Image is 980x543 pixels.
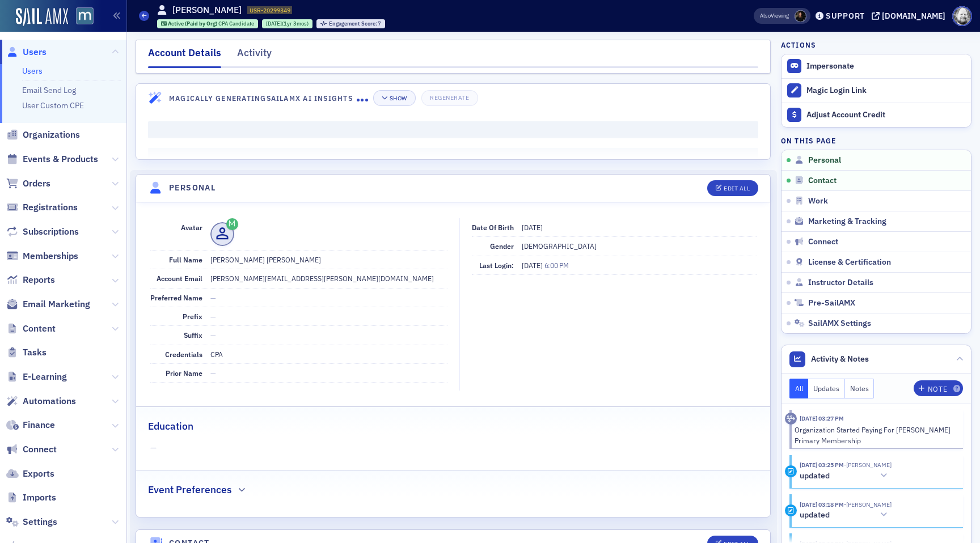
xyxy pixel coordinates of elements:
[316,19,385,28] div: Engagement Score: 7
[490,241,514,251] span: Gender
[800,509,892,521] button: updated
[23,274,55,286] span: Reports
[23,346,47,359] span: Tasks
[952,6,972,26] span: Profile
[800,471,830,481] h5: updated
[184,330,202,340] span: Suffix
[6,491,56,504] a: Imports
[6,250,78,262] a: Memberships
[6,298,90,311] a: Email Marketing
[150,442,757,454] span: —
[210,368,216,377] span: —
[23,153,98,166] span: Events & Products
[165,350,202,359] span: Credentials
[522,223,543,232] span: [DATE]
[210,293,216,302] span: —
[806,61,854,71] button: Impersonate
[724,185,750,192] div: Edit All
[210,251,447,269] dd: [PERSON_NAME] [PERSON_NAME]
[785,413,797,425] div: Activity
[6,419,55,431] a: Finance
[808,379,845,398] button: Updates
[522,261,544,270] span: [DATE]
[6,371,67,383] a: E-Learning
[845,379,875,398] button: Notes
[789,379,809,398] button: All
[808,155,841,166] span: Personal
[23,226,79,238] span: Subscriptions
[168,20,218,27] span: Active (Paid by Org)
[795,425,955,446] div: Organization Started Paying For [PERSON_NAME] Primary Membership
[169,182,216,194] h4: Personal
[23,468,54,480] span: Exports
[266,20,282,27] span: [DATE]
[266,20,309,27] div: (1yr 3mos)
[157,274,202,283] span: Account Email
[23,129,80,141] span: Organizations
[800,510,830,520] h5: updated
[808,196,828,206] span: Work
[390,95,407,101] div: Show
[760,12,771,19] div: Also
[6,346,47,359] a: Tasks
[808,217,886,227] span: Marketing & Tracking
[811,353,869,365] span: Activity & Notes
[329,21,382,27] div: 7
[250,6,290,14] span: USR-20299349
[6,443,57,456] a: Connect
[23,371,67,383] span: E-Learning
[150,293,202,302] span: Preferred Name
[781,40,816,50] h4: Actions
[183,312,202,321] span: Prefix
[826,11,865,21] div: Support
[6,395,76,408] a: Automations
[23,250,78,262] span: Memberships
[795,10,806,22] span: Lauren McDonough
[23,419,55,431] span: Finance
[6,226,79,238] a: Subscriptions
[23,298,90,311] span: Email Marketing
[23,491,56,504] span: Imports
[782,78,971,103] button: Magic Login Link
[800,470,892,482] button: updated
[210,312,216,321] span: —
[68,7,94,27] a: View Homepage
[23,177,50,190] span: Orders
[522,237,757,255] dd: [DEMOGRAPHIC_DATA]
[23,516,57,528] span: Settings
[808,319,871,329] span: SailAMX Settings
[210,345,447,363] dd: CPA
[218,20,254,27] span: CPA Candidate
[785,504,797,516] div: Update
[16,8,68,26] a: SailAMX
[210,269,447,287] dd: [PERSON_NAME][EMAIL_ADDRESS][PERSON_NAME][DOMAIN_NAME]
[808,237,838,247] span: Connect
[844,500,892,508] span: Lauren McDonough
[785,465,797,477] div: Update
[808,176,837,186] span: Contact
[22,85,76,95] a: Email Send Log
[169,93,357,103] h4: Magically Generating SailAMX AI Insights
[882,11,945,21] div: [DOMAIN_NAME]
[157,19,259,28] div: Active (Paid by Org): Active (Paid by Org): CPA Candidate
[169,255,202,264] span: Full Name
[76,7,94,25] img: SailAMX
[781,135,971,146] h4: On this page
[148,482,232,497] h2: Event Preferences
[148,45,221,68] div: Account Details
[6,468,54,480] a: Exports
[806,86,965,96] div: Magic Login Link
[237,45,272,66] div: Activity
[800,500,844,508] time: 6/27/2025 03:18 PM
[172,4,242,16] h1: [PERSON_NAME]
[181,223,202,232] span: Avatar
[806,110,965,120] div: Adjust Account Credit
[800,461,844,469] time: 6/27/2025 03:25 PM
[760,12,789,20] span: Viewing
[6,323,56,335] a: Content
[210,330,216,340] span: —
[808,257,891,268] span: License & Certification
[373,90,416,106] button: Show
[808,278,873,288] span: Instructor Details
[23,46,47,58] span: Users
